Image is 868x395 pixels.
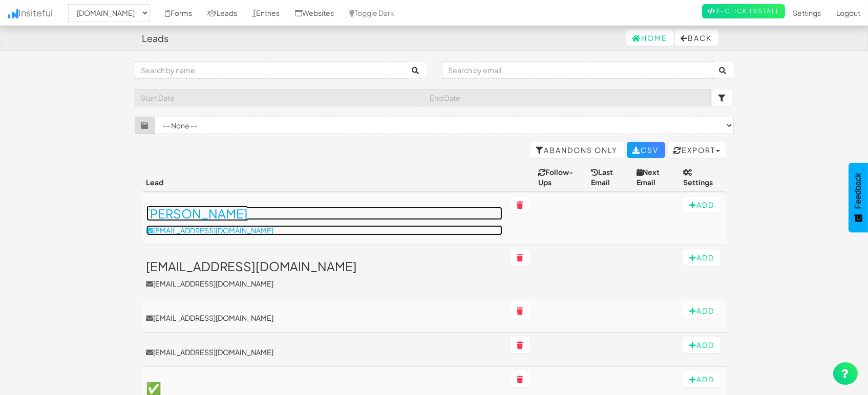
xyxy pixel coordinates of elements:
h3: [PERSON_NAME] [146,207,503,220]
th: Follow-Ups [534,163,586,192]
button: Add [683,302,721,319]
a: Home [626,30,674,46]
button: Back [675,30,718,46]
a: 2-Click Install [702,4,785,18]
a: [PERSON_NAME][EMAIL_ADDRESS][DOMAIN_NAME] [146,207,503,235]
a: [EMAIL_ADDRESS][DOMAIN_NAME] [146,313,503,323]
button: Add [683,249,721,266]
img: icon.png [8,9,18,18]
h4: Leads [142,33,169,43]
th: Lead [142,163,507,192]
p: [EMAIL_ADDRESS][DOMAIN_NAME] [146,278,503,289]
a: Abandons Only [530,142,624,158]
button: Export [668,142,726,158]
th: Next Email [632,163,679,192]
a: [EMAIL_ADDRESS][DOMAIN_NAME] [146,347,503,357]
button: Feedback - Show survey [849,163,868,232]
input: End Date [423,89,711,106]
p: [EMAIL_ADDRESS][DOMAIN_NAME] [146,225,503,235]
a: [EMAIL_ADDRESS][DOMAIN_NAME][EMAIL_ADDRESS][DOMAIN_NAME] [146,259,503,288]
th: Last Email [587,163,632,192]
button: Add [683,196,721,213]
button: Add [683,337,721,353]
h3: ✅ [146,381,503,394]
h3: [EMAIL_ADDRESS][DOMAIN_NAME] [146,259,503,273]
input: Search by email [442,61,714,79]
button: Add [683,371,721,387]
input: Search by name [135,61,407,79]
a: CSV [627,142,665,158]
span: Feedback [854,173,863,209]
input: Start Date [135,89,422,106]
th: Settings [679,163,726,192]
